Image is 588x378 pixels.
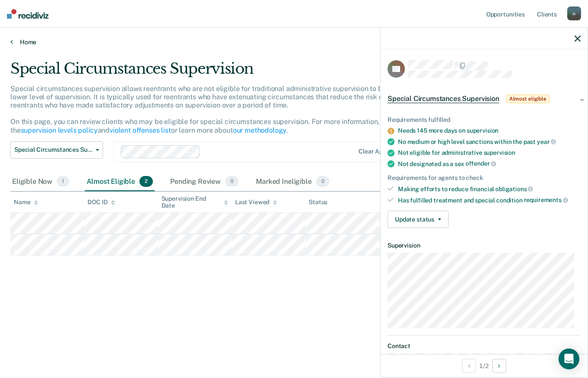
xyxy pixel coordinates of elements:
div: Has fulfilled treatment and special condition [398,196,581,204]
div: Last Viewed [235,199,277,206]
div: Clear agents [359,148,395,155]
div: Requirements for agents to check [388,174,581,182]
div: No medium or high level sanctions within the past [398,138,581,146]
span: 0 [316,176,330,187]
span: year [537,138,556,145]
dt: Supervision [388,242,581,249]
span: requirements [524,196,568,203]
div: Special Circumstances SupervisionAlmost eligible [381,85,588,113]
span: supervision [484,149,515,156]
a: supervision levels policy [21,126,98,134]
a: violent offenses list [110,126,171,134]
div: Not eligible for administrative [398,149,581,156]
div: DOC ID [87,199,115,206]
button: Update status [388,211,449,228]
div: n [567,7,581,20]
div: Pending Review [168,173,240,192]
div: Special Circumstances Supervision [10,60,452,85]
div: Supervision End Date [162,195,228,210]
span: Special Circumstances Supervision [388,94,499,103]
div: Requirements fulfilled [388,116,581,124]
div: 1 / 2 [381,354,588,377]
span: Special Circumstances Supervision [14,146,92,153]
div: Needs 145 more days on supervision [398,127,581,134]
p: Special circumstances supervision allows reentrants who are not eligible for traditional administ... [10,85,436,134]
div: Eligible Now [10,173,71,192]
span: 0 [225,176,239,187]
div: Almost Eligible [85,173,155,192]
div: Not designated as a sex [398,160,581,168]
span: 1 [57,176,69,187]
div: Open Intercom Messenger [559,349,579,369]
span: obligations [495,186,533,192]
div: Name [14,199,38,206]
dt: Contact [388,342,581,350]
a: Home [10,38,578,46]
span: Almost eligible [506,94,549,103]
button: Previous Opportunity [462,359,476,373]
div: Making efforts to reduce financial [398,185,581,193]
a: our methodology [233,126,287,134]
div: Marked Ineligible [254,173,331,192]
div: Status [309,199,327,206]
span: offender [465,160,497,167]
span: 2 [139,176,153,187]
img: Recidiviz [7,9,48,19]
button: Next Opportunity [492,359,506,373]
